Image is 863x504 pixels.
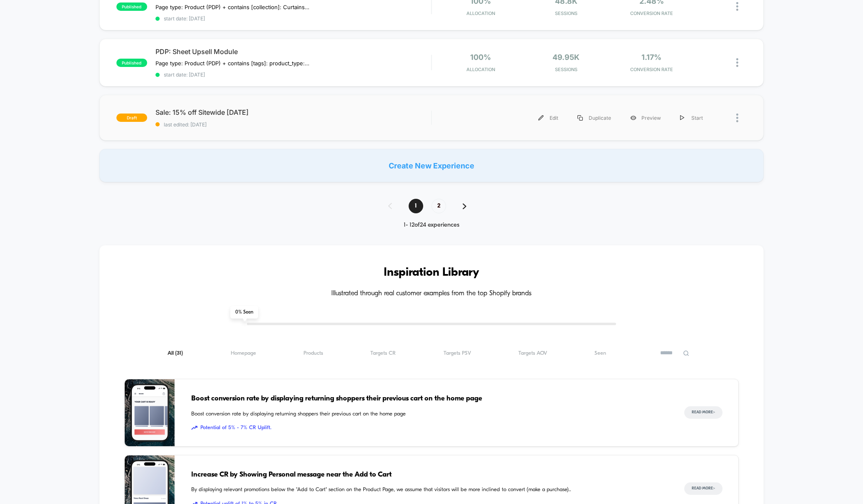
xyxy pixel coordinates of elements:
span: By displaying relevant promotions below the "Add to Cart" section on the Product Page, we assume ... [191,486,668,494]
span: published [116,2,147,11]
span: Boost conversion rate by displaying returning shoppers their previous cart on the home page [191,410,668,418]
span: 2 [431,199,446,213]
h4: Illustrated through real customer examples from the top Shopify brands [124,290,739,298]
span: 1.17% [641,53,661,62]
span: PDP: Sheet Upsell Module [155,47,431,56]
span: Targets CR [370,350,396,356]
div: Preview [621,109,671,127]
span: 100% [470,53,491,62]
span: CONVERSION RATE [611,10,692,16]
span: last edited: [DATE] [155,121,431,128]
span: Page type: Product (PDP) + contains [collection]: Curtains. Shows Products from [selected product... [155,4,310,10]
span: draft [116,114,147,122]
img: menu [577,115,583,121]
span: Page type: Product (PDP) + contains [tags]: product_type:comforter sets, down alternative comfort... [155,60,310,67]
span: Sessions [525,10,607,16]
span: Sessions [525,67,607,72]
span: Homepage [231,350,256,356]
img: Boost conversion rate by displaying returning shoppers their previous cart on the home page [125,379,175,446]
span: Seen [594,350,606,356]
img: menu [538,115,544,121]
span: All [168,350,183,356]
span: CONVERSION RATE [611,67,692,72]
span: Potential of 5% - 7% CR Uplift. [191,424,668,432]
span: ( 31 ) [175,351,183,356]
span: Targets PSV [444,350,471,356]
div: Start [671,109,713,127]
img: close [736,114,738,122]
span: published [116,59,147,67]
span: Allocation [466,67,495,72]
div: Duplicate [568,109,621,127]
span: Products [303,350,323,356]
h3: Inspiration Library [124,266,739,279]
span: Allocation [466,10,495,16]
div: Create New Experience [99,149,764,182]
img: pagination forward [463,203,466,209]
span: Sale: 15% off Sitewide [DATE] [155,108,431,116]
button: Read More> [684,482,722,495]
img: menu [680,115,684,121]
img: close [736,58,738,67]
div: Edit [529,109,568,127]
span: start date: [DATE] [155,72,431,78]
span: 0 % Seen [230,306,258,319]
button: Read More> [684,406,722,419]
span: start date: [DATE] [155,15,431,22]
span: Increase CR by Showing Personal message near the Add to Cart [191,469,668,480]
img: close [736,2,738,11]
span: Boost conversion rate by displaying returning shoppers their previous cart on the home page [191,393,668,404]
span: 49.95k [552,53,579,62]
span: Targets AOV [518,350,547,356]
span: 1 [409,199,423,213]
div: 1 - 12 of 24 experiences [380,222,483,229]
